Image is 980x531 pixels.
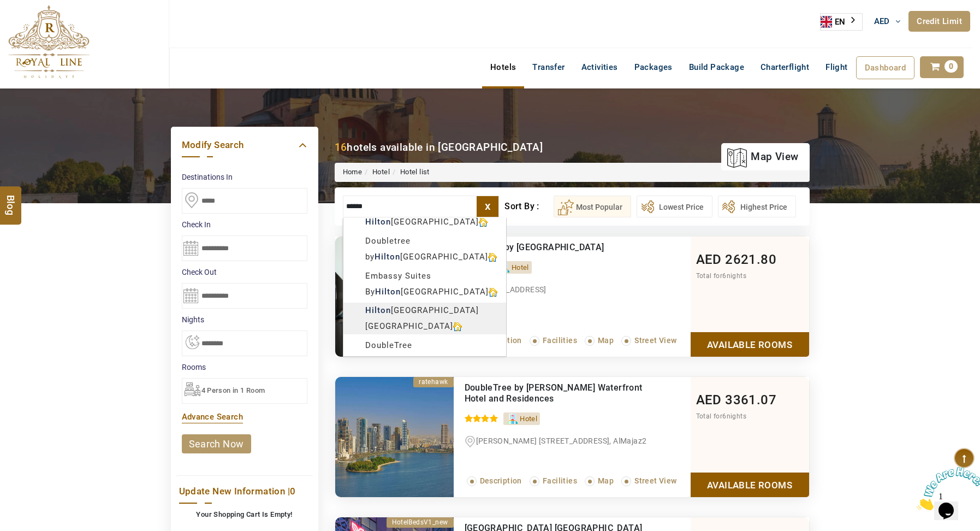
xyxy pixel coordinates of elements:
[554,196,631,217] button: Most Popular
[691,332,809,357] a: Show Rooms
[343,338,506,385] div: DoubleTree by [GEOGRAPHIC_DATA] [GEOGRAPHIC_DATA]
[375,287,401,297] b: Hilton
[335,377,454,497] img: 0de21b6d0abe88ffbad1a8a0c41ded2f82b63ec5.jpeg
[179,484,310,499] a: Update New Information |0
[820,13,863,31] aside: Language selected: English
[182,314,307,325] label: nights
[520,415,537,423] span: Hotel
[182,362,307,373] label: Rooms
[722,412,726,420] span: 6
[465,242,604,252] a: Hampton by [GEOGRAPHIC_DATA]
[920,56,964,78] a: 0
[488,253,497,262] img: hotelicon.PNG
[4,4,72,48] img: Chat attention grabber
[696,252,722,267] span: AED
[821,14,862,30] a: EN
[598,336,614,345] span: Map
[718,196,796,217] button: Highest Price
[375,356,400,366] b: Hilton
[465,242,645,253] div: Hampton by Hilton Dubai Airport
[476,436,647,445] span: [PERSON_NAME] [STREET_ADDRESS], AlMajaz2
[752,56,817,78] a: Charterflight
[390,167,430,178] li: Hotel list
[820,13,863,31] div: Language
[343,303,506,334] div: [GEOGRAPHIC_DATA] [GEOGRAPHIC_DATA]
[335,237,454,357] img: 0MjkYwxv_be026b6091e4515718126c728d8ec041.jpg
[343,214,506,230] div: [GEOGRAPHIC_DATA]
[182,267,307,278] label: Check Out
[387,517,454,528] div: HotelBedsV1_new
[543,476,577,485] span: Facilities
[489,288,497,297] img: hotelicon.PNG
[182,138,307,152] a: Modify Search
[696,412,746,420] span: Total for nights
[696,392,722,408] span: AED
[524,56,573,78] a: Transfer
[413,377,453,387] div: ratehawk
[908,11,970,32] a: Credit Limit
[865,63,906,73] span: Dashboard
[372,168,390,176] a: Hotel
[365,217,391,227] b: Hilton
[722,272,726,280] span: 6
[8,5,90,79] img: The Royal Line Holidays
[4,4,9,14] span: 1
[465,382,643,404] a: DoubleTree by [PERSON_NAME] Waterfront Hotel and Residences
[480,476,522,485] span: Description
[504,196,553,217] div: Sort By :
[725,392,776,408] span: 3361.07
[761,62,809,72] span: Charterflight
[335,140,543,155] div: hotels available in [GEOGRAPHIC_DATA]
[343,233,506,265] div: Doubletree by [GEOGRAPHIC_DATA]
[182,412,243,422] a: Advance Search
[681,56,752,78] a: Build Package
[637,196,712,217] button: Lowest Price
[196,510,292,518] b: Your Shopping Cart Is Empty!
[727,145,798,169] a: map view
[375,252,400,262] b: Hilton
[476,285,547,294] span: [STREET_ADDRESS]
[945,60,958,73] span: 0
[634,336,676,345] span: Street View
[182,172,307,182] label: Destinations In
[696,272,746,280] span: Total for nights
[365,305,391,315] b: Hilton
[912,463,980,515] iframe: chat widget
[825,62,847,72] span: Flight
[479,218,488,227] img: hotelicon.PNG
[4,195,18,204] span: Blog
[182,434,251,453] a: search now
[598,476,614,485] span: Map
[626,56,681,78] a: Packages
[634,476,676,485] span: Street View
[573,56,626,78] a: Activities
[543,336,577,345] span: Facilities
[290,486,295,497] span: 0
[477,196,498,217] label: x
[343,268,506,300] div: Embassy Suites By [GEOGRAPHIC_DATA]
[874,16,890,26] span: AED
[182,219,307,230] label: Check In
[817,56,856,78] a: Flight
[343,168,363,176] a: Home
[691,473,809,497] a: Show Rooms
[453,322,462,331] img: hotelicon.PNG
[465,382,645,404] div: DoubleTree by Hilton Sharjah Waterfront Hotel and Residences
[482,56,524,78] a: Hotels
[335,141,347,154] b: 16
[725,252,776,267] span: 2621.80
[512,263,529,272] span: Hotel
[201,386,265,394] span: 4 Person in 1 Room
